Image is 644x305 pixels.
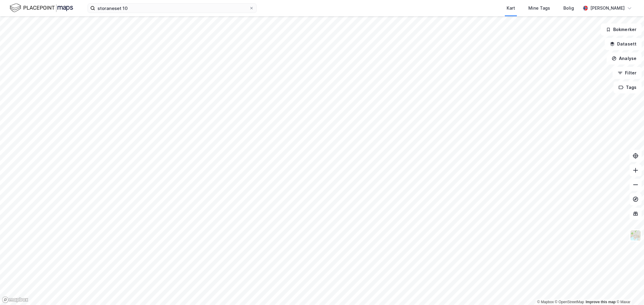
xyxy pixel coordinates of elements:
[607,52,642,64] button: Analyse
[614,81,642,93] button: Tags
[10,3,73,13] img: logo.f888ab2527a4732fd821a326f86c7f29.svg
[586,300,616,304] a: Improve this map
[605,38,642,50] button: Datasett
[630,230,641,241] img: Z
[614,276,644,305] iframe: Chat Widget
[537,300,554,304] a: Mapbox
[95,4,249,13] input: Søk på adresse, matrikkel, gårdeiere, leietakere eller personer
[590,5,625,12] div: [PERSON_NAME]
[507,5,515,12] div: Kart
[563,5,574,12] div: Bolig
[601,24,642,36] button: Bokmerker
[555,300,584,304] a: OpenStreetMap
[613,67,642,79] button: Filter
[528,5,550,12] div: Mine Tags
[2,296,28,303] a: Mapbox homepage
